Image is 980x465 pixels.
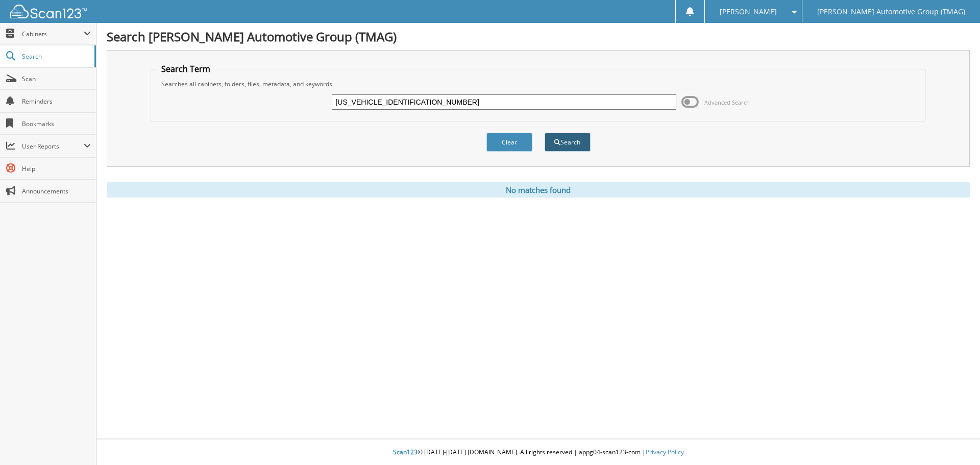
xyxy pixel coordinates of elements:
[22,119,91,128] span: Bookmarks
[10,5,87,18] img: scan123-logo-white.svg
[929,416,980,465] iframe: Chat Widget
[96,440,980,465] div: © [DATE]-[DATE] [DOMAIN_NAME]. All rights reserved | appg04-scan123-com |
[720,9,777,15] span: [PERSON_NAME]
[704,99,750,106] span: Advanced Search
[486,133,532,152] button: Clear
[22,30,84,38] span: Cabinets
[107,182,970,198] div: No matches found
[22,142,84,151] span: User Reports
[393,448,418,456] span: Scan123
[22,97,91,106] span: Reminders
[156,80,921,88] div: Searches all cabinets, folders, files, metadata, and keywords
[22,52,89,61] span: Search
[22,187,91,195] span: Announcements
[545,133,591,152] button: Search
[22,75,91,83] span: Scan
[156,63,215,75] legend: Search Term
[646,448,684,456] a: Privacy Policy
[817,9,965,15] span: [PERSON_NAME] Automotive Group (TMAG)
[22,164,91,173] span: Help
[107,28,970,45] h1: Search [PERSON_NAME] Automotive Group (TMAG)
